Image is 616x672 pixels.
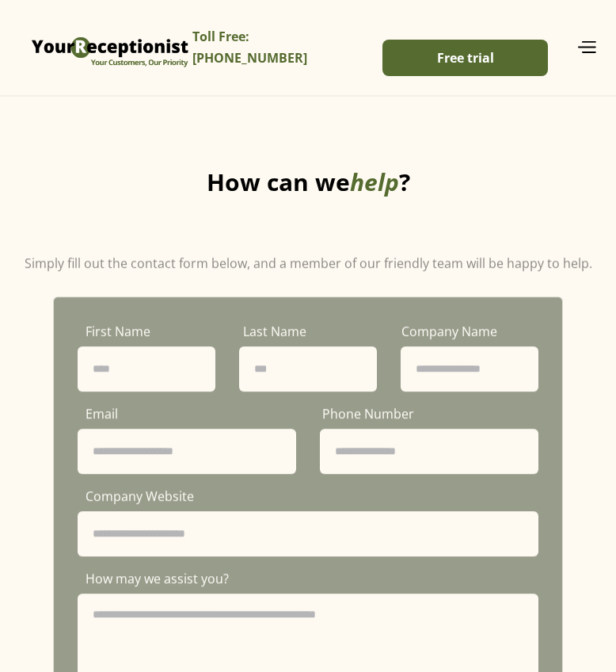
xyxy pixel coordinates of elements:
[78,486,538,511] div: Company Website
[192,19,366,76] a: Toll Free: [PHONE_NUMBER]
[394,321,538,346] div: Company Name
[314,403,538,429] div: Phone Number
[25,254,592,273] p: Simply fill out the contact form below, and a member of our friendly team will be happy to help.
[552,37,596,59] div: menu
[207,168,410,197] h3: How can we ?
[28,12,192,83] img: Virtual Receptionist - Answering Service - Call and Live Chat Receptionist - Virtual Receptionist...
[28,12,192,83] a: home
[382,40,548,76] a: Free trial
[78,568,538,594] div: How may we assist you?
[78,321,222,346] div: First Name
[576,40,596,53] img: icon
[350,166,399,198] em: help
[235,321,380,346] div: Last Name
[78,403,302,429] div: Email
